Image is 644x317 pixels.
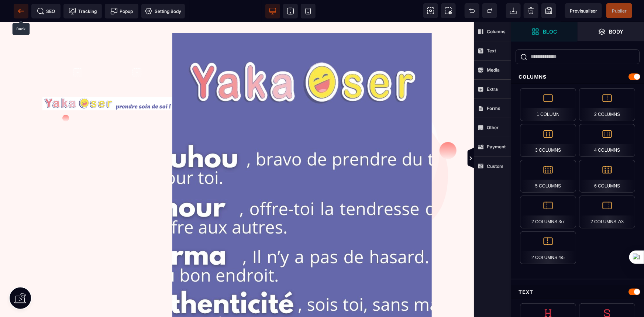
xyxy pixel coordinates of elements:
[110,7,133,15] span: Popup
[570,8,597,14] span: Previsualiser
[579,88,635,121] div: 2 Columns
[487,144,506,149] strong: Payment
[520,124,576,157] div: 3 Columns
[578,22,644,41] span: Open Layer Manager
[511,285,644,299] div: Text
[520,196,576,228] div: 2 Columns 3/7
[487,163,503,169] strong: Custom
[145,7,181,15] span: Setting Body
[423,3,438,18] span: View components
[520,88,576,121] div: 1 Column
[579,160,635,193] div: 6 Columns
[511,22,578,41] span: Open Blocks
[441,3,456,18] span: Screenshot
[612,8,627,14] span: Publier
[487,106,500,111] strong: Forms
[565,3,602,18] span: Preview
[487,86,498,92] strong: Extra
[37,7,55,15] span: SEO
[609,29,624,34] strong: Body
[520,160,576,193] div: 5 Columns
[69,7,97,15] span: Tracking
[487,48,496,54] strong: Text
[579,196,635,228] div: 2 Columns 7/3
[511,70,644,84] div: Columns
[579,124,635,157] div: 4 Columns
[42,75,172,88] img: 15c314dc79e3680033b0f873944e7a87_Capture_d%E2%80%99%C3%A9cran_2024-08-30_%C3%A0_16.30.18.png
[487,125,499,130] strong: Other
[487,67,500,73] strong: Media
[487,29,506,34] strong: Columns
[543,29,557,34] strong: Bloc
[520,231,576,264] div: 2 Columns 4/5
